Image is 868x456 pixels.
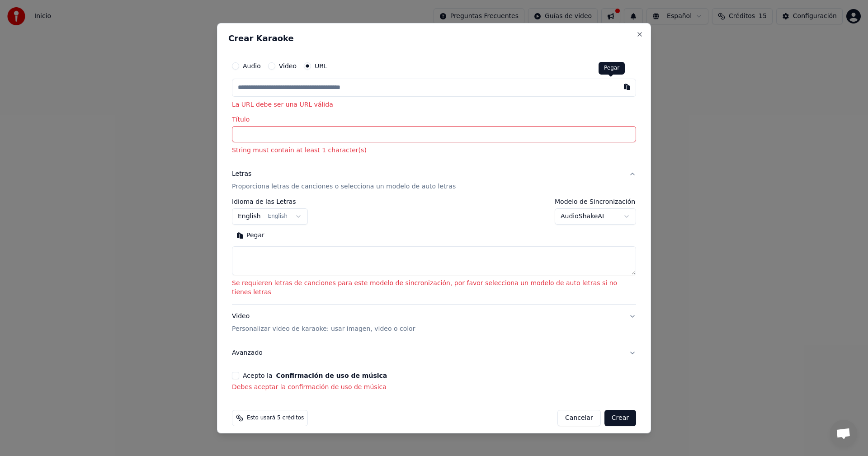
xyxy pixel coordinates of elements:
[232,100,636,109] p: La URL debe ser una URL válida
[232,305,636,341] button: VideoPersonalizar video de karaoke: usar imagen, video o color
[232,198,636,304] div: LetrasProporciona letras de canciones o selecciona un modelo de auto letras
[247,414,304,422] span: Esto usará 5 créditos
[232,116,636,122] label: Título
[557,410,601,426] button: Cancelar
[599,62,625,75] div: Pegar
[232,162,636,198] button: LetrasProporciona letras de canciones o selecciona un modelo de auto letras
[232,383,636,392] p: Debes aceptar la confirmación de uso de música
[232,279,636,297] p: Se requieren letras de canciones para este modelo de sincronización, por favor selecciona un mode...
[232,198,308,205] label: Idioma de las Letras
[232,312,415,334] div: Video
[604,410,636,426] button: Crear
[279,62,297,69] label: Video
[232,169,251,179] div: Letras
[228,34,640,42] h2: Crear Karaoke
[232,146,636,155] p: String must contain at least 1 character(s)
[243,62,261,69] label: Audio
[232,228,269,243] button: Pegar
[232,324,415,334] p: Personalizar video de karaoke: usar imagen, video o color
[243,372,387,379] label: Acepto la
[276,372,387,379] button: Acepto la
[315,62,327,69] label: URL
[232,182,456,191] p: Proporciona letras de canciones o selecciona un modelo de auto letras
[555,198,636,205] label: Modelo de Sincronización
[232,341,636,365] button: Avanzado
